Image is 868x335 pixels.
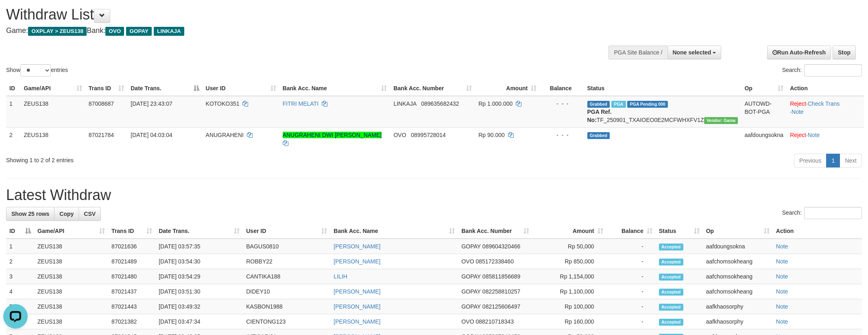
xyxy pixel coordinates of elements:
[34,299,108,314] td: ZEUS138
[587,101,610,108] span: Grabbed
[105,27,124,36] span: OVO
[703,224,773,239] th: Op: activate to sort column ascending
[243,284,330,299] td: DIDEY10
[206,100,240,107] span: KOTOKO351
[478,100,513,107] span: Rp 1.000.000
[532,299,606,314] td: Rp 100,000
[606,254,656,269] td: -
[108,239,155,254] td: 87021636
[34,284,108,299] td: ZEUS138
[543,131,580,139] div: - - -
[243,239,330,254] td: BAGUS0810
[611,101,626,108] span: Marked by aafchomsokheang
[703,314,773,329] td: aafkhaosorphy
[108,224,155,239] th: Trans ID: activate to sort column ascending
[108,269,155,284] td: 87021480
[390,81,475,96] th: Bank Acc. Number: activate to sort column ascending
[6,127,20,150] td: 2
[6,254,34,269] td: 2
[243,299,330,314] td: KASBON1988
[790,100,806,107] a: Reject
[6,187,862,203] h1: Latest Withdraw
[606,284,656,299] td: -
[334,318,380,325] a: [PERSON_NAME]
[154,27,184,36] span: LINKAJA
[6,269,34,284] td: 3
[476,258,514,265] span: Copy 085172338460 to clipboard
[461,303,480,310] span: GOPAY
[461,273,480,280] span: GOPAY
[393,132,406,138] span: OVO
[787,96,864,128] td: · ·
[767,46,831,59] a: Run Auto-Refresh
[34,239,108,254] td: ZEUS138
[659,319,683,326] span: Accepted
[11,211,49,217] span: Show 25 rows
[108,254,155,269] td: 87021489
[155,299,243,314] td: [DATE] 03:49:32
[790,132,806,138] a: Reject
[840,154,862,167] a: Next
[787,127,864,150] td: ·
[782,64,862,76] label: Search:
[3,3,28,28] button: Open LiveChat chat widget
[243,269,330,284] td: CANTIKA188
[606,314,656,329] td: -
[532,284,606,299] td: Rp 1,100,000
[330,224,458,239] th: Bank Acc. Name: activate to sort column ascending
[532,254,606,269] td: Rp 850,000
[659,274,683,281] span: Accepted
[606,299,656,314] td: -
[703,239,773,254] td: aafdoungsokna
[206,132,244,138] span: ANUGRAHENI
[334,288,380,295] a: [PERSON_NAME]
[6,239,34,254] td: 1
[673,49,711,56] span: None selected
[532,269,606,284] td: Rp 1,154,000
[89,100,114,107] span: 87008687
[659,259,683,265] span: Accepted
[703,254,773,269] td: aafchomsokheang
[532,239,606,254] td: Rp 50,000
[20,127,85,150] td: ZEUS138
[6,207,55,221] a: Show 25 rows
[656,224,703,239] th: Status: activate to sort column ascending
[243,254,330,269] td: ROBBY22
[476,318,514,325] span: Copy 088210718343 to clipboard
[283,132,382,138] a: ANUGRAHENI DWI [PERSON_NAME]
[155,239,243,254] td: [DATE] 03:57:35
[804,207,862,219] input: Search:
[6,284,34,299] td: 4
[155,224,243,239] th: Date Trans.: activate to sort column ascending
[6,81,20,96] th: ID
[794,154,827,167] a: Previous
[482,243,520,250] span: Copy 089604320466 to clipboard
[741,127,787,150] td: aafdoungsokna
[108,284,155,299] td: 87021437
[6,7,571,23] h1: Withdraw List
[461,288,480,295] span: GOPAY
[787,81,864,96] th: Action
[606,224,656,239] th: Balance: activate to sort column ascending
[6,64,68,76] label: Show entries
[20,64,51,76] select: Showentries
[461,258,474,265] span: OVO
[155,284,243,299] td: [DATE] 03:51:30
[833,46,856,59] a: Stop
[89,132,114,138] span: 87021784
[334,303,380,310] a: [PERSON_NAME]
[776,273,788,280] a: Note
[6,299,34,314] td: 5
[283,100,318,107] a: FITRI MELATI
[475,81,540,96] th: Amount: activate to sort column ascending
[458,224,532,239] th: Bank Acc. Number: activate to sort column ascending
[85,81,127,96] th: Trans ID: activate to sort column ascending
[421,100,459,107] span: Copy 089635682432 to clipboard
[808,132,820,138] a: Note
[59,211,74,217] span: Copy
[606,269,656,284] td: -
[584,81,742,96] th: Status
[792,109,804,115] a: Note
[776,258,788,265] a: Note
[34,224,108,239] th: Game/API: activate to sort column ascending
